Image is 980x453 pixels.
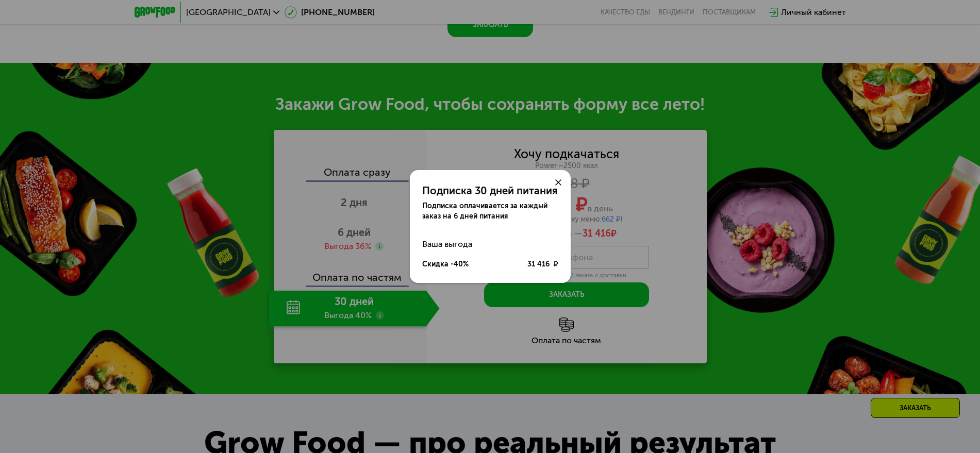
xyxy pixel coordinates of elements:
span: ₽ [554,259,558,270]
div: Подписка оплачивается за каждый заказ на 6 дней питания [422,201,558,222]
div: Подписка 30 дней питания [422,184,558,197]
div: Ваша выгода [422,234,558,255]
div: 31 416 [527,259,558,270]
div: Скидка -40% [422,259,469,270]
